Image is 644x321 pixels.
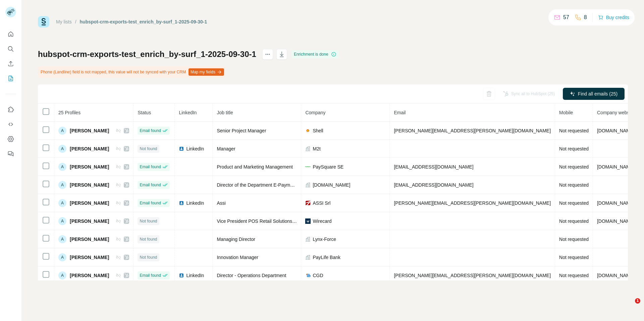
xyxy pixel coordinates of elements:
[179,146,184,151] img: LinkedIn logo
[80,18,207,25] div: hubspot-crm-exports-test_enrich_by-surf_1-2025-09-30-1
[563,13,569,21] p: 57
[621,298,637,314] iframe: Intercom live chat
[140,128,161,134] span: Email found
[217,182,329,188] span: Director of the Department E-Payment Systems(POS)
[70,145,109,152] span: [PERSON_NAME]
[70,236,109,243] span: [PERSON_NAME]
[598,13,629,22] button: Buy credits
[217,110,233,115] span: Job title
[313,272,323,279] span: CGD
[313,200,330,206] span: ASSI Srl
[305,164,311,170] img: company-logo
[186,200,204,206] span: LinkedIn
[394,200,551,206] span: [PERSON_NAME][EMAIL_ADDRESS][PERSON_NAME][DOMAIN_NAME]
[70,182,109,188] span: [PERSON_NAME]
[394,164,473,170] span: [EMAIL_ADDRESS][DOMAIN_NAME]
[58,271,66,279] div: A
[394,273,551,278] span: [PERSON_NAME][EMAIL_ADDRESS][PERSON_NAME][DOMAIN_NAME]
[70,200,109,206] span: [PERSON_NAME]
[138,110,151,115] span: Status
[217,200,225,206] span: Assi
[597,273,635,278] span: [DOMAIN_NAME]
[58,217,66,225] div: A
[313,164,343,170] span: PaySquare SE
[186,145,204,152] span: LinkedIn
[179,273,184,278] img: LinkedIn logo
[38,49,256,60] h1: hubspot-crm-exports-test_enrich_by-surf_1-2025-09-30-1
[559,200,589,206] span: Not requested
[5,148,16,160] button: Feedback
[5,104,16,116] button: Use Surfe on LinkedIn
[70,127,109,134] span: [PERSON_NAME]
[559,128,589,133] span: Not requested
[58,110,80,115] span: 25 Profiles
[394,110,406,115] span: Email
[189,68,224,76] button: Map my fields
[394,128,551,133] span: [PERSON_NAME][EMAIL_ADDRESS][PERSON_NAME][DOMAIN_NAME]
[75,18,76,25] li: /
[305,273,311,277] img: company-logo
[179,110,197,115] span: LinkedIn
[559,273,589,278] span: Not requested
[58,127,66,135] div: A
[140,218,157,224] span: Not found
[5,72,16,84] button: My lists
[70,164,109,170] span: [PERSON_NAME]
[58,181,66,189] div: A
[56,19,72,24] a: My lists
[597,218,635,224] span: [DOMAIN_NAME]
[186,272,204,279] span: LinkedIn
[217,164,292,170] span: Product and Marketing Management
[559,110,573,115] span: Mobile
[563,88,625,100] button: Find all emails (25)
[305,218,311,224] img: company-logo
[140,254,157,260] span: Not found
[313,254,340,261] span: PayLife Bank
[559,255,589,260] span: Not requested
[313,182,350,188] span: [DOMAIN_NAME]
[58,253,66,261] div: A
[58,145,66,153] div: A
[597,200,635,206] span: [DOMAIN_NAME]
[217,237,255,242] span: Managing Director
[597,110,634,115] span: Company website
[217,273,286,278] span: Director - Operations Department
[578,90,618,97] span: Find all emails (25)
[140,164,161,170] span: Email found
[5,133,16,145] button: Dashboard
[262,49,273,60] button: actions
[140,182,161,188] span: Email found
[313,236,336,243] span: Lynx-Force
[559,182,589,188] span: Not requested
[179,200,184,206] img: LinkedIn logo
[313,127,323,134] span: Shell
[305,200,311,206] img: company-logo
[58,163,66,171] div: A
[559,164,589,170] span: Not requested
[217,146,235,151] span: Manager
[559,146,589,151] span: Not requested
[140,236,157,242] span: Not found
[635,298,640,304] span: 1
[559,237,589,242] span: Not requested
[292,50,338,58] div: Enrichment is done
[313,145,320,152] span: M2t
[313,218,331,224] span: Wirecard
[305,110,325,115] span: Company
[394,182,473,188] span: [EMAIL_ADDRESS][DOMAIN_NAME]
[70,218,109,224] span: [PERSON_NAME]
[5,28,16,40] button: Quick start
[597,128,635,133] span: [DOMAIN_NAME]
[140,200,161,206] span: Email found
[58,199,66,207] div: A
[140,272,161,278] span: Email found
[305,128,311,133] img: company-logo
[559,218,589,224] span: Not requested
[217,128,266,133] span: Senior Project Manager
[5,58,16,70] button: Enrich CSV
[5,7,16,17] img: Avatar
[5,43,16,55] button: Search
[38,66,225,78] div: Phone (Landline) field is not mapped, this value will not be synced with your CRM
[597,164,635,170] span: [DOMAIN_NAME]
[38,16,49,27] img: Surfe Logo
